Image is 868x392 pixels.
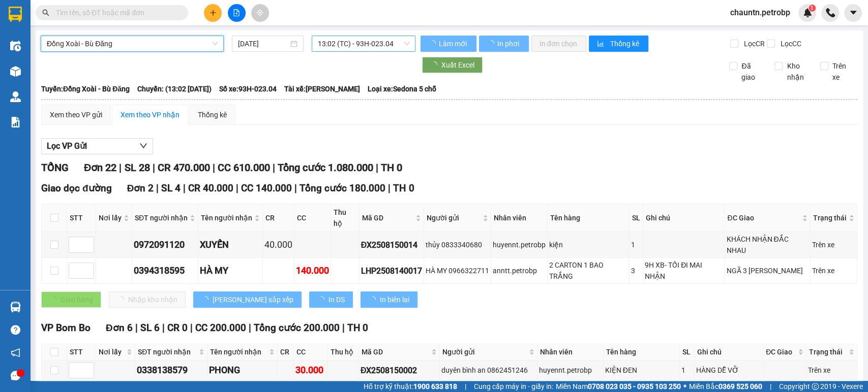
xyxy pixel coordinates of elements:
div: 0972091120 [134,238,196,252]
span: loading [487,40,496,47]
span: loading [317,296,328,303]
span: Hỗ trợ kỹ thuật: [364,381,457,392]
span: | [294,182,297,194]
span: Đồng Xoài - Bù Đăng [47,36,218,51]
strong: 0708 023 035 - 0935 103 250 [588,382,681,390]
span: file-add [233,9,240,16]
span: 13:02 (TC) - 93H-023.04 [318,36,409,51]
span: [PERSON_NAME] sắp xếp [213,294,293,305]
span: loading [429,40,437,47]
span: Chuyến: (13:02 [DATE]) [137,83,212,94]
div: Thống kê [198,109,227,120]
td: ĐX2508150002 [359,361,440,380]
span: | [190,322,193,334]
span: CC 140.000 [241,182,292,194]
div: 0338138579 [137,363,205,377]
td: 0972091120 [132,232,198,258]
span: copyright [812,383,819,390]
div: 1 [681,365,693,376]
span: Tổng cước 1.080.000 [277,161,373,174]
th: STT [67,204,96,232]
span: VP Bom Bo [41,322,91,334]
sup: 1 [809,5,816,12]
span: Mã GD [362,212,413,223]
span: 1 [810,5,814,12]
img: warehouse-icon [10,91,21,102]
button: In DS [309,291,353,308]
span: Nơi lấy [99,346,125,357]
span: ĐC Giao [727,212,800,223]
div: huyennt.petrobp [493,239,546,250]
span: SL 28 [124,161,149,174]
span: | [249,322,251,334]
input: Tìm tên, số ĐT hoặc mã đơn [56,7,176,18]
div: 140.000 [296,264,329,278]
span: ⚪️ [683,384,686,388]
img: warehouse-icon [10,66,21,77]
span: Trạng thái [809,346,847,357]
div: Trên xe [812,265,855,276]
span: | [135,322,138,334]
span: | [162,322,165,334]
span: | [272,161,275,174]
span: SĐT người nhận [138,346,197,357]
button: caret-down [844,4,862,22]
div: HÀ MY [200,264,261,278]
span: loading [369,296,380,303]
span: aim [256,9,263,16]
div: ĐX2508150002 [361,364,438,377]
span: Miền Bắc [689,381,762,392]
span: Trên xe [828,60,858,83]
span: Tổng cước 200.000 [254,322,340,334]
span: | [156,182,159,194]
img: phone-icon [826,8,835,17]
button: In phơi [479,36,529,52]
span: search [42,9,49,16]
div: KHÁCH NHẬN ĐẮC NHAU [726,234,809,256]
div: HÀ MY 0966322711 [426,265,489,276]
span: CR 0 [167,322,188,334]
th: Ghi chú [643,204,725,232]
button: Nhập kho nhận [109,291,186,308]
span: Lọc CR [740,38,766,49]
img: warehouse-icon [10,41,21,51]
th: Thu hộ [328,344,359,361]
span: Người gửi [442,346,527,357]
th: Tên hàng [604,344,680,361]
span: Đơn 2 [127,182,154,194]
span: | [770,381,771,392]
span: Tên người nhận [201,212,252,223]
b: Tuyến: Đồng Xoài - Bù Đăng [41,85,130,93]
span: In phơi [497,38,521,49]
th: Tên hàng [548,204,630,232]
div: XUYẾN [200,238,261,252]
span: plus [209,9,217,16]
td: LHP2508140017 [360,258,424,284]
td: ĐX2508150014 [360,232,424,258]
th: STT [67,344,96,361]
div: Trên xe [812,239,855,250]
button: aim [251,4,269,22]
div: Xem theo VP nhận [121,109,179,120]
div: HÀNG DỄ VỠ [696,365,761,376]
div: NGÃ 3 [PERSON_NAME] [726,265,809,276]
span: CC 200.000 [195,322,246,334]
img: logo-vxr [9,7,22,22]
span: Người gửi [427,212,481,223]
span: | [212,161,215,174]
span: Cung cấp máy in - giấy in: [474,381,553,392]
span: Trạng thái [813,212,847,223]
span: Đơn 6 [106,322,133,334]
div: 1 [631,239,641,250]
span: Tổng cước 180.000 [300,182,385,194]
div: ĐX2508150014 [361,239,422,251]
span: notification [11,348,20,357]
td: 0338138579 [135,361,207,380]
span: Đơn 22 [84,161,116,174]
th: SL [630,204,643,232]
strong: 1900 633 818 [413,382,457,390]
div: PHONG [209,363,276,377]
button: Lọc VP Gửi [41,138,153,154]
span: SĐT người nhận [135,212,188,223]
th: Thu hộ [331,204,360,232]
